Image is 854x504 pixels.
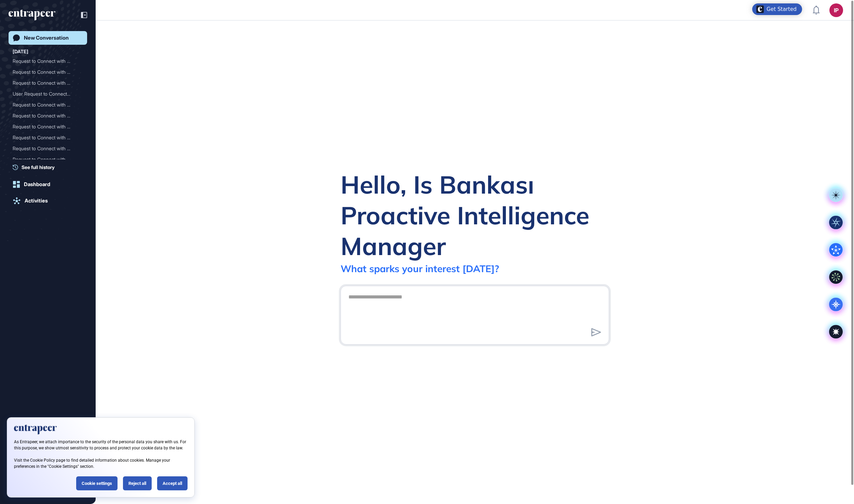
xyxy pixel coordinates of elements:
img: launcher-image-alternative-text [756,5,764,13]
a: New Conversation [9,31,87,45]
div: User Request to Connect to Reese [13,88,83,99]
div: Request to Connect with R... [13,56,78,67]
a: Activities [9,194,87,208]
div: Request to Connect with Reese [13,78,83,88]
div: Request to Connect with R... [13,99,78,110]
div: Hello, Is Bankası Proactive Intelligence Manager [341,169,609,261]
div: Request to Connect with Reese [13,121,83,132]
div: Request to Connect with R... [13,110,78,121]
div: Activities [25,198,48,204]
div: Request to Connect with Reese [13,132,83,143]
div: Request to Connect with Reese [13,154,83,165]
span: See full history [22,164,55,171]
button: IP [829,3,843,17]
div: Request to Connect with Reese [13,110,83,121]
a: Dashboard [9,178,87,191]
div: Request to Connect with Reese [13,56,83,67]
div: User Request to Connect t... [13,88,78,99]
div: Get Started [767,6,797,13]
div: Open Get Started checklist [752,3,802,15]
div: [DATE] [13,47,28,56]
div: entrapeer-logo [9,10,55,20]
div: What sparks your interest [DATE]? [341,263,499,275]
div: Request to Connect with R... [13,143,78,154]
div: Request to Connect with R... [13,121,78,132]
div: Request to Connect with R... [13,154,78,165]
div: Request to Connect with Reese [13,67,83,78]
div: Request to Connect with R... [13,78,78,88]
div: Request to Connect with Reese [13,99,83,110]
div: Request to Connect with Reese [13,143,83,154]
a: See full history [13,164,87,171]
div: Request to Connect with R... [13,132,78,143]
div: Dashboard [24,181,50,187]
div: Request to Connect with R... [13,67,78,78]
div: New Conversation [24,35,69,41]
